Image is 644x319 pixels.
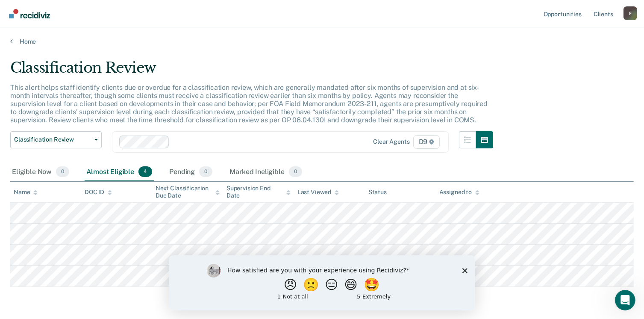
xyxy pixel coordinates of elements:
[623,6,637,20] button: Profile dropdown button
[168,163,214,182] div: Pending0
[373,138,409,145] div: Clear agents
[297,189,339,196] div: Last Viewed
[138,166,152,177] span: 4
[10,38,634,45] a: Home
[199,166,212,177] span: 0
[85,163,154,182] div: Almost Eligible4
[156,185,220,199] div: Next Classification Due Date
[439,189,479,196] div: Assigned to
[169,255,475,310] iframe: Survey by Kim from Recidiviz
[14,189,38,196] div: Name
[228,163,304,182] div: Marked Ineligible0
[623,6,637,20] div: F
[10,163,71,182] div: Eligible Now0
[615,290,635,310] iframe: Intercom live chat
[289,166,302,177] span: 0
[226,185,291,199] div: Supervision End Date
[368,189,387,196] div: Status
[10,83,488,124] p: This alert helps staff identify clients due or overdue for a classification review, which are gen...
[9,9,50,18] img: Recidiviz
[10,59,493,83] div: Classification Review
[413,135,440,149] span: D9
[85,189,112,196] div: DOC ID
[56,166,69,177] span: 0
[14,136,91,143] span: Classification Review
[10,131,102,148] button: Classification Review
